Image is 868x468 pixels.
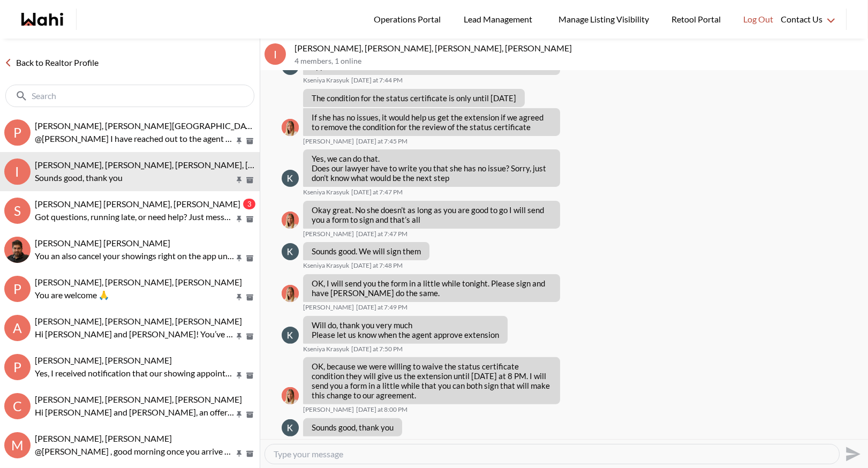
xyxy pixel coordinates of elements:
button: Archive [244,254,255,263]
div: Kseniya Krasyuk [282,243,299,260]
div: Kseniya Krasyuk [282,170,299,187]
div: A [4,315,31,341]
time: 2025-08-18T23:44:45.910Z [351,76,403,85]
div: s [4,198,31,224]
button: Pin [235,293,244,302]
span: [PERSON_NAME] [303,303,354,312]
p: Yes, I received notification that our showing appointment was denied, and they asked us to resche... [35,367,234,380]
p: You an also cancel your showings right on the app under My Showings for future reference [35,250,234,262]
p: Hi [PERSON_NAME] and [PERSON_NAME], an offer has been submitted for [STREET_ADDRESS][PERSON_NAME]... [35,406,234,419]
p: Sounds good, thank you [312,422,394,432]
button: Pin [235,137,244,146]
span: Lead Management [464,12,536,26]
div: I [265,43,286,65]
time: 2025-08-18T23:45:51.188Z [356,137,407,146]
img: M [282,387,299,404]
button: Pin [235,410,244,419]
p: @[PERSON_NAME] I have reached out to the agent and will let you know as soon as I have an update.... [35,132,234,145]
time: 2025-08-18T23:48:08.302Z [351,261,403,270]
span: [PERSON_NAME], [PERSON_NAME], [PERSON_NAME] [35,394,242,404]
div: 3 [243,199,255,209]
button: Archive [244,137,255,146]
img: M [282,212,299,229]
span: Kseniya Krasyuk [303,76,349,85]
img: K [282,327,299,344]
p: @[PERSON_NAME] , good morning once you arrive please meet me in the lobby .. thanks [35,445,234,458]
p: Sounds good. We will sign them [312,246,421,256]
p: Yes, we can do that. Does our lawyer have to write you that she has no issue? Sorry, just don’t k... [312,154,552,183]
p: Will do, thank you very much Please let us know when the agent approve extension [312,320,499,339]
span: Log Out [743,12,773,26]
span: [PERSON_NAME], [PERSON_NAME][GEOGRAPHIC_DATA] [35,120,259,131]
span: [PERSON_NAME] [303,230,354,238]
img: M [282,119,299,136]
button: Pin [235,176,244,185]
textarea: Type your message [274,449,831,459]
img: K [282,170,299,187]
div: P [4,276,31,302]
span: Retool Portal [671,12,724,26]
button: Archive [244,176,255,185]
div: C [4,393,31,419]
button: Archive [244,371,255,380]
div: Kseniya Krasyuk [282,419,299,436]
button: Pin [235,254,244,263]
p: Okay great. No she doesn’t as long as you are good to go I will send you a form to sign and that’... [312,205,552,224]
span: Kseniya Krasyuk [303,188,349,197]
button: Pin [235,332,244,341]
img: b [4,237,31,263]
button: Archive [244,293,255,302]
div: M [4,432,31,458]
span: [PERSON_NAME], [PERSON_NAME], [PERSON_NAME], [PERSON_NAME] [35,160,312,170]
img: K [282,419,299,436]
span: [PERSON_NAME], [PERSON_NAME], [PERSON_NAME] [35,316,242,326]
div: I [4,158,31,185]
span: [PERSON_NAME] [PERSON_NAME], [PERSON_NAME] [35,199,240,209]
time: 2025-08-18T23:47:47.997Z [356,230,407,238]
div: Michelle Ryckman [282,212,299,229]
div: Michelle Ryckman [282,119,299,136]
span: Operations Portal [374,12,444,26]
span: [PERSON_NAME] [303,137,354,146]
time: 2025-08-18T23:49:10.406Z [356,303,407,312]
a: Wahi homepage [21,13,63,26]
button: Pin [235,215,244,224]
div: P [4,119,31,146]
span: Kseniya Krasyuk [303,261,349,270]
time: 2025-08-19T00:01:53.893Z [351,437,403,446]
time: 2025-08-18T23:50:27.306Z [351,345,403,353]
button: Archive [244,215,255,224]
p: OK, because we were willing to waive the status certificate condition they will give us the exten... [312,361,552,400]
p: You are welcome 🙏 [35,289,234,301]
span: [PERSON_NAME] [303,405,354,414]
button: Archive [244,332,255,341]
span: Kseniya Krasyuk [303,437,349,446]
button: Archive [244,410,255,419]
img: K [282,243,299,260]
p: Hi [PERSON_NAME] and [PERSON_NAME]! You’ve been invited to chat with your Wahi Realtor, [PERSON_N... [35,328,234,341]
button: Send [840,442,864,466]
span: [PERSON_NAME] [PERSON_NAME] [35,238,170,248]
div: Kseniya Krasyuk [282,327,299,344]
span: Kseniya Krasyuk [303,345,349,353]
button: Archive [244,449,255,458]
img: M [282,285,299,302]
input: Search [32,90,230,101]
button: Pin [235,371,244,380]
div: P [4,354,31,380]
time: 2025-08-19T00:00:44.356Z [356,405,407,414]
button: Pin [235,449,244,458]
p: 4 members , 1 online [295,57,864,66]
p: OK, I will send you the form in a little while tonight. Please sign and have [PERSON_NAME] do the... [312,278,552,298]
span: [PERSON_NAME], [PERSON_NAME] [35,433,172,443]
div: Michelle Ryckman [282,387,299,404]
div: bawa singla, Faraz [4,237,31,263]
p: Got questions, running late, or need help? Just message here. 😊 Here’s a quick guide to help you ... [35,210,234,223]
